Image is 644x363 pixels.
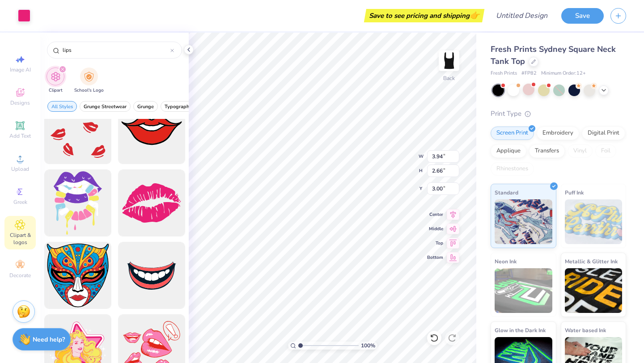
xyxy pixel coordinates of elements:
[361,342,375,350] span: 100 %
[491,44,616,67] span: Fresh Prints Sydney Square Neck Tank Top
[51,72,61,82] img: Clipart Image
[529,144,565,158] div: Transfers
[74,87,104,94] span: School's Logo
[565,257,618,266] span: Metallic & Glitter Ink
[491,144,526,158] div: Applique
[491,162,534,176] div: Rhinestones
[537,127,579,140] div: Embroidery
[165,103,192,110] span: Typography
[561,8,604,24] button: Save
[470,10,479,21] span: 👉
[137,103,154,110] span: Grunge
[80,101,131,112] button: filter button
[13,198,27,206] span: Greek
[10,99,30,106] span: Designs
[565,325,606,335] span: Water based Ink
[4,232,36,246] span: Clipart & logos
[427,254,443,261] span: Bottom
[489,7,555,25] input: Untitled Design
[521,70,537,77] span: # FP82
[427,211,443,218] span: Center
[565,188,584,197] span: Puff Ink
[84,103,127,110] span: Grunge Streetwear
[582,127,625,140] div: Digital Print
[9,132,31,139] span: Add Text
[427,226,443,232] span: Middle
[47,68,64,94] button: filter button
[62,46,170,55] input: Try "Stars"
[133,101,158,112] button: filter button
[495,188,518,197] span: Standard
[366,9,482,22] div: Save to see pricing and shipping
[161,101,196,112] button: filter button
[33,335,65,344] strong: Need help?
[49,87,63,94] span: Clipart
[595,144,616,158] div: Foil
[9,272,31,279] span: Decorate
[427,240,443,246] span: Top
[565,268,623,313] img: Metallic & Glitter Ink
[495,325,546,335] span: Glow in the Dark Ink
[74,68,104,94] button: filter button
[541,70,586,77] span: Minimum Order: 12 +
[74,68,104,94] div: filter for School's Logo
[491,109,626,119] div: Print Type
[491,70,517,77] span: Fresh Prints
[47,101,77,112] button: filter button
[84,72,94,82] img: School's Logo Image
[10,66,31,73] span: Image AI
[11,165,29,173] span: Upload
[495,257,517,266] span: Neon Ink
[495,199,552,244] img: Standard
[51,103,73,110] span: All Styles
[565,199,623,244] img: Puff Ink
[495,268,552,313] img: Neon Ink
[491,127,534,140] div: Screen Print
[47,68,64,94] div: filter for Clipart
[568,144,593,158] div: Vinyl
[443,74,455,82] div: Back
[440,52,458,70] img: Back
